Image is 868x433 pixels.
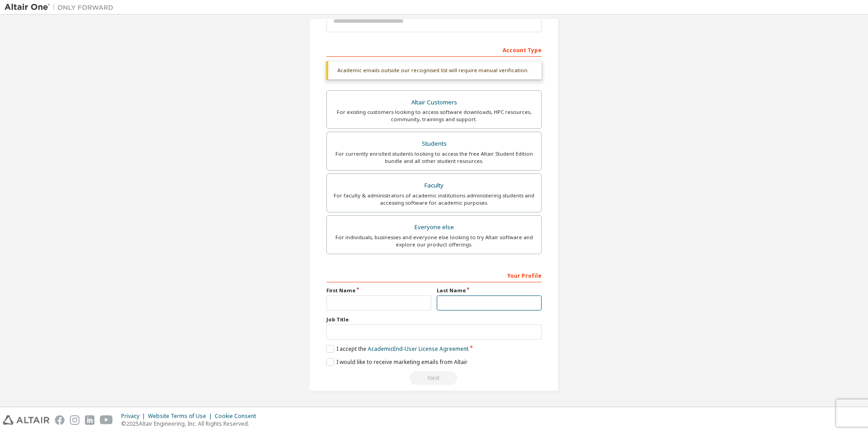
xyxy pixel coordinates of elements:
div: Your Profile [326,268,542,282]
div: Website Terms of Use [148,413,215,420]
div: Read and acccept EULA to continue [326,371,542,385]
div: Academic emails outside our recognised list will require manual verification. [326,61,542,79]
label: Last Name [437,287,542,294]
label: Job Title [326,316,542,323]
img: linkedin.svg [85,415,94,425]
img: altair_logo.svg [3,415,49,425]
div: For individuals, businesses and everyone else looking to try Altair software and explore our prod... [332,234,536,248]
img: facebook.svg [55,415,64,425]
div: Altair Customers [332,96,536,109]
div: For faculty & administrators of academic institutions administering students and accessing softwa... [332,192,536,207]
div: Students [332,138,536,150]
div: Privacy [121,413,148,420]
label: I would like to receive marketing emails from Altair [326,358,468,366]
p: © 2025 Altair Engineering, Inc. All Rights Reserved. [121,420,261,428]
img: youtube.svg [100,415,113,425]
div: Faculty [332,179,536,192]
div: Account Type [326,42,542,57]
label: First Name [326,287,431,294]
a: Academic End-User License Agreement [368,345,469,353]
div: For currently enrolled students looking to access the free Altair Student Edition bundle and all ... [332,150,536,165]
img: Altair One [5,3,118,12]
label: I accept the [326,345,469,353]
div: Everyone else [332,221,536,234]
div: For existing customers looking to access software downloads, HPC resources, community, trainings ... [332,108,536,123]
div: Cookie Consent [215,413,261,420]
img: instagram.svg [70,415,79,425]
